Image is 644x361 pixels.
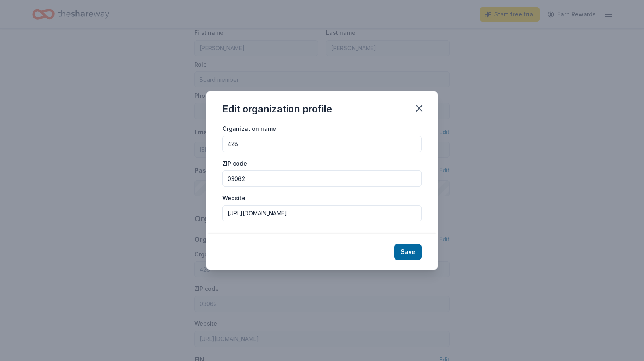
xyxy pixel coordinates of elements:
[222,125,276,133] label: Organization name
[222,103,332,116] div: Edit organization profile
[222,160,247,168] label: ZIP code
[394,244,422,260] button: Save
[222,170,422,187] input: 12345 (U.S. only)
[222,194,245,202] label: Website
